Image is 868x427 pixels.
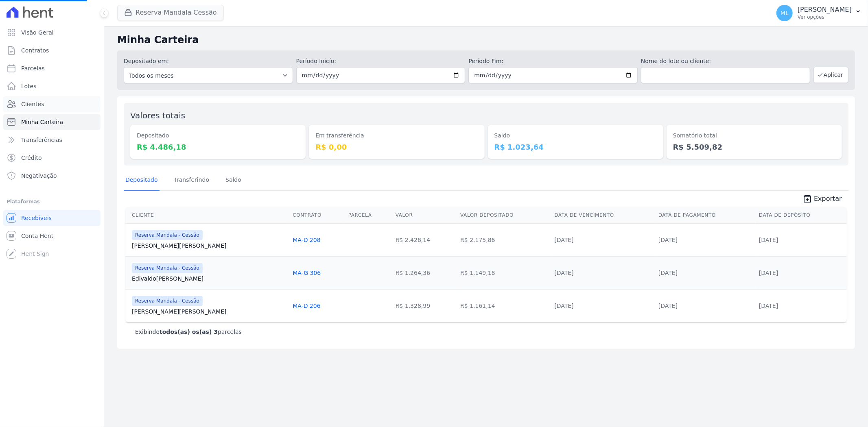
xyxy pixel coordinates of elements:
[3,132,101,148] a: Transferências
[3,168,101,184] a: Negativação
[289,207,345,224] th: Contrato
[21,46,49,54] span: Contratos
[3,96,101,112] a: Clientes
[345,207,392,224] th: Parcela
[494,142,657,152] dd: R$ 1.023,64
[296,57,466,65] label: Período Inicío:
[3,114,101,130] a: Minha Carteira
[124,170,160,191] a: Depositado
[756,207,847,224] th: Data de Depósito
[21,118,63,126] span: Minha Carteira
[21,28,54,37] span: Visão Geral
[796,194,848,205] a: unarchive Exportar
[554,270,573,276] a: [DATE]
[132,307,286,316] a: [PERSON_NAME][PERSON_NAME]
[759,270,778,276] a: [DATE]
[132,296,203,306] span: Reserva Mandala - Cessão
[21,100,44,108] span: Clientes
[137,131,299,140] dt: Depositado
[21,136,62,144] span: Transferências
[117,5,224,20] button: Reserva Mandala Cessão
[173,170,211,191] a: Transferindo
[21,172,57,180] span: Negativação
[759,303,778,309] a: [DATE]
[132,263,203,273] span: Reserva Mandala - Cessão
[3,150,101,166] a: Crédito
[457,289,551,322] td: R$ 1.161,14
[3,210,101,226] a: Recebíveis
[798,14,852,20] p: Ver opções
[132,242,286,250] a: [PERSON_NAME][PERSON_NAME]
[551,207,655,224] th: Data de Vencimento
[457,223,551,256] td: R$ 2.175,86
[124,58,169,64] label: Depositado em:
[392,256,457,289] td: R$ 1.264,36
[641,57,810,65] label: Nome do lote ou cliente:
[759,237,778,243] a: [DATE]
[798,6,852,14] p: [PERSON_NAME]
[770,2,868,24] button: ML [PERSON_NAME] Ver opções
[160,329,218,335] b: todos(as) os(as) 3
[21,154,42,162] span: Crédito
[315,142,478,152] dd: R$ 0,00
[117,33,855,47] h2: Minha Carteira
[658,270,678,276] a: [DATE]
[3,24,101,41] a: Visão Geral
[3,60,101,76] a: Parcelas
[3,228,101,244] a: Conta Hent
[802,194,812,204] i: unarchive
[814,194,842,204] span: Exportar
[21,82,37,90] span: Lotes
[224,170,243,191] a: Saldo
[673,131,835,140] dt: Somatório total
[135,328,242,336] p: Exibindo parcelas
[21,214,52,222] span: Recebíveis
[293,270,321,276] a: MA-G 306
[673,142,835,152] dd: R$ 5.509,82
[21,232,53,240] span: Conta Hent
[554,303,573,309] a: [DATE]
[655,207,756,224] th: Data de Pagamento
[468,57,638,65] label: Período Fim:
[293,237,320,243] a: MA-D 208
[125,207,289,224] th: Cliente
[132,230,203,240] span: Reserva Mandala - Cessão
[293,303,320,309] a: MA-D 206
[658,303,678,309] a: [DATE]
[554,237,573,243] a: [DATE]
[21,64,45,72] span: Parcelas
[781,10,789,16] span: ML
[132,274,286,283] a: Edivaldo[PERSON_NAME]
[457,207,551,224] th: Valor Depositado
[130,111,185,120] label: Valores totais
[315,131,478,140] dt: Em transferência
[658,237,678,243] a: [DATE]
[137,142,299,152] dd: R$ 4.486,18
[392,223,457,256] td: R$ 2.428,14
[3,42,101,59] a: Contratos
[457,256,551,289] td: R$ 1.149,18
[494,131,657,140] dt: Saldo
[3,78,101,94] a: Lotes
[813,67,848,83] button: Aplicar
[392,207,457,224] th: Valor
[7,197,97,207] div: Plataformas
[392,289,457,322] td: R$ 1.328,99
